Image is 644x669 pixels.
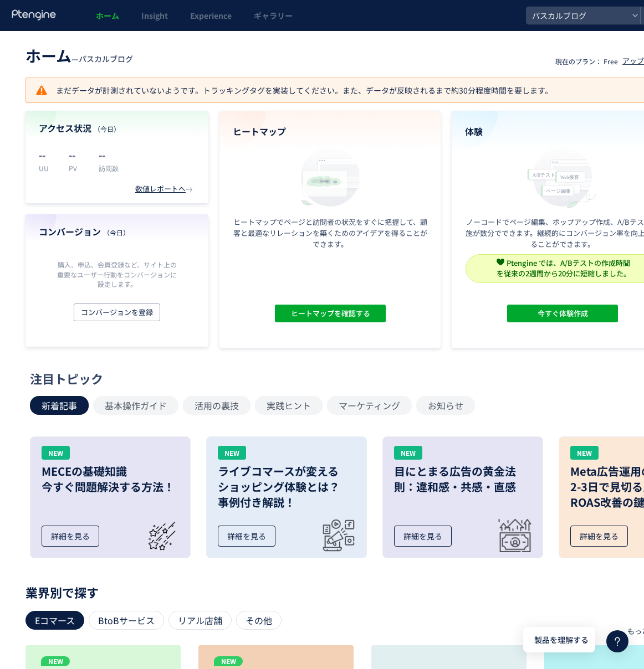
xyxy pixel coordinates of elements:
span: Experience [190,10,232,21]
div: 詳細を見る [42,526,99,547]
div: NEW [570,446,599,460]
p: 訪問数 [99,163,119,173]
h3: MECEの基礎知識 今すぐ問題解決する方法！ [42,464,179,495]
span: ギャラリー [254,10,293,21]
p: NEW [41,656,70,666]
span: 今すぐ体験作成 [537,305,587,322]
img: svg+xml,%3c [500,258,508,266]
span: パスカルブログ [79,53,133,64]
span: Insight [141,10,168,21]
button: 活用の裏技 [183,396,251,415]
p: UU [39,163,55,173]
p: PV [69,163,85,173]
span: 製品を理解する [534,634,589,646]
div: 詳細を見る [218,526,275,547]
div: NEW [218,446,246,460]
div: 詳細を見る [570,526,628,547]
span: ホーム [96,10,119,21]
p: 現在のプラン： Free [555,56,618,66]
div: 詳細を見る [394,526,452,547]
span: ヒートマップを確認する [290,305,370,322]
span: （今日） [94,124,120,133]
button: 今すぐ体験作成 [507,305,618,322]
span: コンバージョンを登録 [81,303,153,321]
div: NEW [394,446,422,460]
p: 購入、申込、会員登録など、サイト上の重要なユーザー行動をコンバージョンに設定します。 [54,260,180,288]
div: 数値レポートへ [135,184,195,194]
button: 基本操作ガイド [93,396,178,415]
a: NEW目にとまる広告の黄金法則：違和感・共感・直感詳細を見る [382,436,543,558]
span: （今日） [103,228,130,237]
p: NEW [214,656,243,666]
p: -- [99,146,119,163]
button: 新着記事 [30,396,89,415]
p: ヒートマップでページと訪問者の状況をすぐに把握して、顧客と最適なリレーションを築くためのアイデアを得ることができます。 [233,217,427,250]
div: — [25,44,133,66]
a: NEWライブコマースが変えるショッピング体験とは？事例付き解説！詳細を見る [206,436,367,558]
h4: アクセス状況 [39,122,195,135]
h4: ヒートマップ [233,125,427,138]
span: Ptengineでは既に18,000以上の体験 が作成されています。 [510,258,627,279]
a: NEWMECEの基礎知識今すぐ問題解決する方法！詳細を見る [30,436,191,558]
p: まだデータが計測されていないようです。トラッキングタグを実装してください。また、データが反映されるまで約30分程度時間を要します。 [35,84,553,97]
p: -- [69,146,85,163]
button: ヒートマップを確認する [275,305,386,322]
div: その他 [236,611,282,630]
button: 実践ヒント [255,396,323,415]
div: Eコマース [25,611,84,630]
p: -- [39,146,55,163]
h4: コンバージョン [39,225,195,238]
div: BtoBサービス [89,611,164,630]
h3: ライブコマースが変える ショッピング体験とは？ 事例付き解説！ [218,464,355,510]
div: リアル店舗 [168,611,232,630]
button: コンバージョンを登録 [74,303,160,321]
span: パスカルブログ [529,7,627,24]
img: home_experience_onbo_jp-C5-EgdA0.svg [522,145,603,209]
button: マーケティング [327,396,412,415]
span: ホーム [25,44,71,66]
h3: 目にとまる広告の黄金法則：違和感・共感・直感 [394,464,531,495]
div: NEW [42,446,70,460]
button: お知らせ [416,396,475,415]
